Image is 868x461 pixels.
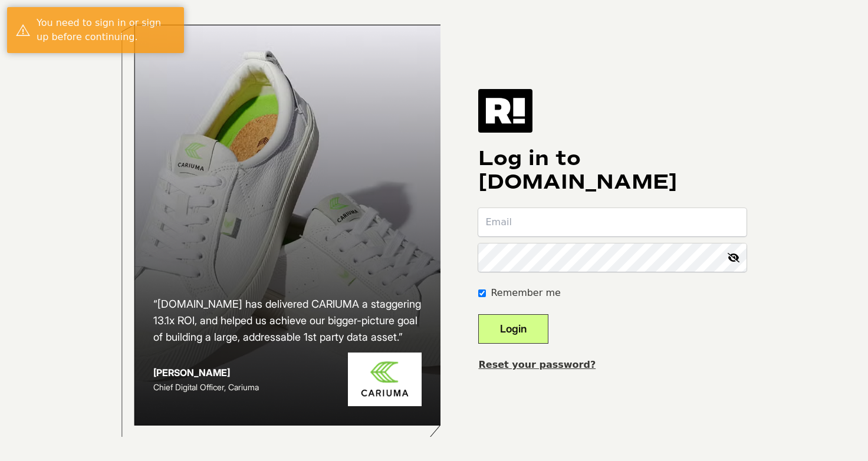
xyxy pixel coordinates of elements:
input: Email [478,208,747,236]
h1: Log in to [DOMAIN_NAME] [478,147,747,194]
button: Login [478,314,548,344]
strong: [PERSON_NAME] [153,367,230,378]
div: You need to sign in or sign up before continuing. [37,16,175,44]
a: Reset your password? [478,359,596,370]
span: Chief Digital Officer, Cariuma [153,382,259,392]
label: Remember me [491,286,560,300]
img: Retention.com [478,89,532,133]
img: Cariuma [348,353,422,406]
h2: “[DOMAIN_NAME] has delivered CARIUMA a staggering 13.1x ROI, and helped us achieve our bigger-pic... [153,296,422,345]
